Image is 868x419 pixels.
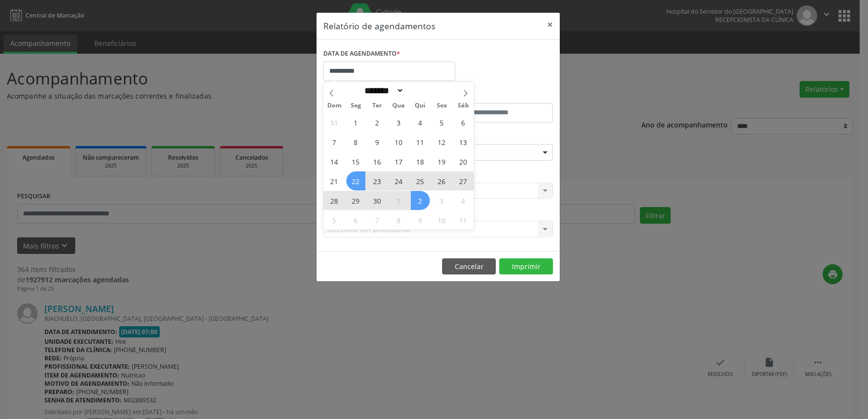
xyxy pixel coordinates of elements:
span: Setembro 8, 2025 [346,132,365,151]
button: Cancelar [442,258,496,275]
span: Setembro 20, 2025 [454,152,473,171]
span: Setembro 30, 2025 [368,191,387,210]
span: Qua [388,103,409,109]
button: Close [540,13,560,37]
input: Year [404,85,436,96]
span: Qui [409,103,431,109]
span: Setembro 24, 2025 [389,171,408,190]
span: Agosto 31, 2025 [325,113,344,132]
span: Setembro 19, 2025 [432,152,451,171]
span: Seg [345,103,366,109]
span: Outubro 8, 2025 [389,210,408,230]
span: Setembro 27, 2025 [454,171,473,190]
span: Setembro 14, 2025 [325,152,344,171]
span: Outubro 6, 2025 [346,210,365,230]
span: Setembro 6, 2025 [454,113,473,132]
span: Setembro 17, 2025 [389,152,408,171]
span: Setembro 12, 2025 [432,132,451,151]
span: Outubro 10, 2025 [432,210,451,230]
span: Setembro 2, 2025 [368,113,387,132]
span: Dom [323,103,345,109]
span: Sex [431,103,452,109]
span: Setembro 22, 2025 [346,171,365,190]
span: Setembro 29, 2025 [346,191,365,210]
span: Setembro 23, 2025 [368,171,387,190]
span: Ter [366,103,388,109]
span: Outubro 7, 2025 [368,210,387,230]
span: Setembro 25, 2025 [411,171,430,190]
span: Setembro 11, 2025 [411,132,430,151]
span: Setembro 28, 2025 [325,191,344,210]
span: Setembro 16, 2025 [368,152,387,171]
span: Setembro 5, 2025 [432,113,451,132]
span: Outubro 2, 2025 [411,191,430,210]
span: Setembro 4, 2025 [411,113,430,132]
span: Setembro 15, 2025 [346,152,365,171]
label: ATÉ [441,88,553,103]
span: Setembro 21, 2025 [325,171,344,190]
span: Outubro 9, 2025 [411,210,430,230]
span: Setembro 26, 2025 [432,171,451,190]
span: Outubro 4, 2025 [454,191,473,210]
button: Imprimir [499,258,553,275]
h5: Relatório de agendamentos [323,20,435,32]
select: Month [361,85,404,96]
label: DATA DE AGENDAMENTO [323,46,400,62]
span: Sáb [452,103,474,109]
span: Outubro 11, 2025 [454,210,473,230]
span: Setembro 10, 2025 [389,132,408,151]
span: Setembro 1, 2025 [346,113,365,132]
span: Outubro 3, 2025 [432,191,451,210]
span: Setembro 13, 2025 [454,132,473,151]
span: Setembro 3, 2025 [389,113,408,132]
span: Outubro 5, 2025 [325,210,344,230]
span: Outubro 1, 2025 [389,191,408,210]
span: Setembro 18, 2025 [411,152,430,171]
span: Setembro 9, 2025 [368,132,387,151]
span: Setembro 7, 2025 [325,132,344,151]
